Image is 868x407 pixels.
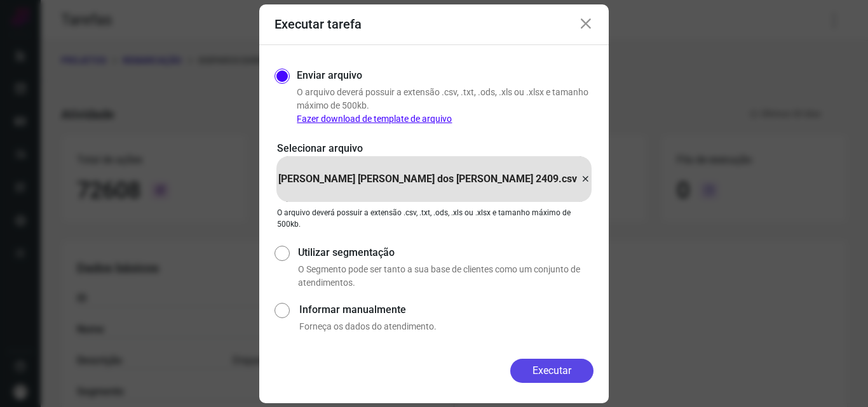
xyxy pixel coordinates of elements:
[299,320,593,333] p: Forneça os dados do atendimento.
[277,141,591,156] p: Selecionar arquivo
[298,245,593,260] label: Utilizar segmentação
[298,263,593,290] p: O Segmento pode ser tanto a sua base de clientes como um conjunto de atendimentos.
[278,171,577,187] p: [PERSON_NAME] [PERSON_NAME] dos [PERSON_NAME] 2409.csv
[297,86,593,126] p: O arquivo deverá possuir a extensão .csv, .txt, .ods, .xls ou .xlsx e tamanho máximo de 500kb.
[297,68,362,83] label: Enviar arquivo
[299,302,593,317] label: Informar manualmente
[277,207,591,230] p: O arquivo deverá possuir a extensão .csv, .txt, .ods, .xls ou .xlsx e tamanho máximo de 500kb.
[297,114,452,124] a: Fazer download de template de arquivo
[275,17,362,32] h3: Executar tarefa
[510,359,593,383] button: Executar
